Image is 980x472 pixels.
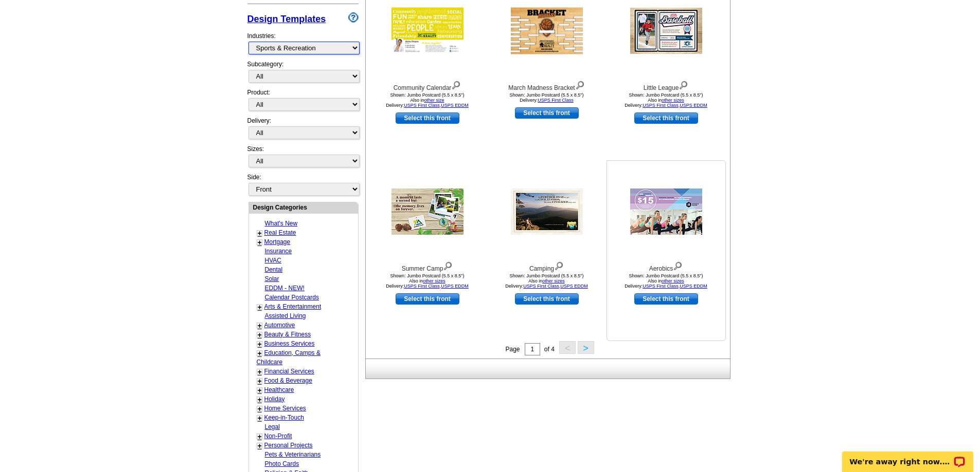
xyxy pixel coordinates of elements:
a: Education, Camps & Childcare [257,349,320,366]
div: Shown: Jumbo Postcard (5.5 x 8.5") Delivery: , [371,92,484,108]
img: design-wizard-help-icon.png [348,12,359,23]
a: USPS First Class [523,284,559,289]
div: Shown: Jumbo Postcard (5.5 x 8.5") Delivery: , [610,92,723,108]
a: Real Estate [264,229,296,236]
a: Arts & Entertainment [264,303,322,310]
span: Also in [409,278,446,284]
a: use this design [634,112,698,124]
div: March Madness Bracket [490,79,603,92]
div: Little League [610,79,723,92]
a: + [258,331,262,339]
img: view design details [575,79,585,90]
a: Financial Services [264,368,314,375]
a: + [258,414,262,422]
span: of 4 [544,346,555,353]
a: What's New [265,220,298,227]
span: Also in [648,278,684,284]
a: Design Templates [247,14,326,24]
a: USPS First Class [643,284,679,289]
a: + [258,405,262,413]
a: USPS EDDM [441,284,469,289]
a: USPS First Class [404,103,440,108]
div: Shown: Jumbo Postcard (5.5 x 8.5") Delivery: , [610,273,723,289]
img: Aerobics [630,188,702,235]
div: Camping [490,259,603,273]
a: Assisted Living [265,312,306,319]
a: EDDM - NEW! [265,285,305,292]
img: view design details [451,79,461,90]
div: Design Categories [249,202,358,212]
span: Also in [648,98,684,103]
div: Shown: Jumbo Postcard (5.5 x 8.5") Delivery: , [371,273,484,289]
a: Calendar Postcards [265,294,319,301]
div: Shown: Jumbo Postcard (5.5 x 8.5") Delivery: , [490,273,603,289]
a: other sizes [542,278,565,284]
a: use this design [515,107,579,119]
a: other sizes [662,98,684,103]
div: Summer Camp [371,259,484,273]
div: Subcategory: [247,60,359,88]
div: Sizes: [247,144,359,173]
a: Personal Projects [264,442,313,449]
a: Insurance [265,248,292,255]
div: Shown: Jumbo Postcard (5.5 x 8.5") Delivery: [490,92,603,103]
span: Also in [410,98,444,103]
a: + [258,432,262,441]
div: Delivery: [247,116,359,144]
a: + [258,303,262,311]
iframe: LiveChat chat widget [835,440,980,472]
a: + [258,349,262,357]
a: + [258,340,262,348]
a: + [258,377,262,385]
a: Solar [265,275,279,282]
img: view design details [443,259,453,271]
a: + [258,395,262,404]
a: use this design [396,112,459,124]
a: USPS EDDM [560,284,588,289]
a: Business Services [264,340,315,347]
a: Beauty & Fitness [264,331,311,338]
a: use this design [515,293,579,305]
a: HVAC [265,257,281,264]
a: Legal [265,423,280,430]
img: Community Calendar [391,8,464,54]
a: + [258,322,262,330]
a: USPS First Class [404,284,440,289]
a: other sizes [662,278,684,284]
a: use this design [634,293,698,305]
div: Side: [247,173,359,197]
div: Industries: [247,26,359,60]
img: Little League [630,8,702,54]
a: Home Services [264,405,306,412]
img: Summer Camp [391,188,464,235]
button: > [578,341,594,354]
a: + [258,442,262,450]
img: view design details [554,259,564,271]
div: Community Calendar [371,79,484,92]
a: + [258,229,262,237]
img: view design details [679,79,688,90]
a: USPS EDDM [680,284,707,289]
img: view design details [673,259,683,271]
img: Camping [511,188,583,235]
a: use this design [396,293,459,305]
a: Dental [265,266,283,273]
a: Mortgage [264,238,291,246]
span: Page [505,346,520,353]
a: Healthcare [264,386,294,393]
a: Keep-in-Touch [264,414,304,421]
a: other size [424,98,444,103]
a: Holiday [264,395,285,403]
a: Food & Beverage [264,377,312,384]
a: USPS First Class [643,103,679,108]
a: + [258,368,262,376]
a: + [258,386,262,394]
a: + [258,238,262,247]
span: Also in [528,278,565,284]
div: Product: [247,88,359,116]
img: March Madness Bracket [511,8,583,54]
a: Automotive [264,322,295,329]
div: Aerobics [610,259,723,273]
